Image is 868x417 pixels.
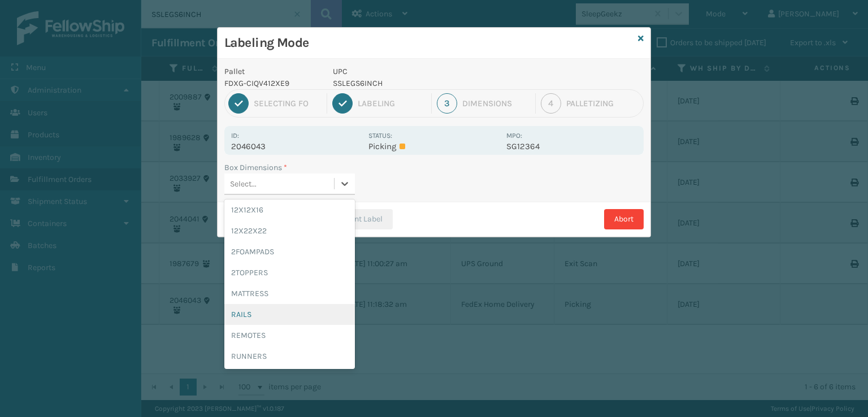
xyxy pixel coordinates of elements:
label: Status: [368,132,392,140]
div: RUNNERS [224,346,355,367]
div: MATTRESS [224,283,355,304]
p: Picking [368,141,499,151]
div: Dimensions [462,98,530,108]
div: Palletizing [566,98,640,108]
p: SG12364 [506,141,637,151]
div: REMOTES [224,325,355,346]
div: 1 [228,93,249,114]
div: Labeling [358,98,426,108]
p: UPC [333,66,500,77]
div: RAILS [224,304,355,325]
p: 2046043 [231,141,362,151]
p: SSLEGS6INCH [333,77,500,89]
label: Id: [231,132,239,140]
div: 4 [541,93,561,114]
div: Select... [230,178,257,190]
div: Selecting FO [254,98,322,108]
label: MPO: [506,132,522,140]
h3: Labeling Mode [224,34,633,51]
p: FDXG-CIQV412XE9 [224,77,319,89]
div: 12X12X16 [224,199,355,220]
div: 2TOPPERS [224,262,355,283]
div: 2FOAMPADS [224,241,355,262]
div: 2 [332,93,353,114]
button: Abort [604,209,644,229]
div: 12X22X22 [224,220,355,241]
button: Print Label [323,209,393,229]
div: 3 [437,93,457,114]
p: Pallet [224,66,319,77]
label: Box Dimensions [224,162,287,173]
